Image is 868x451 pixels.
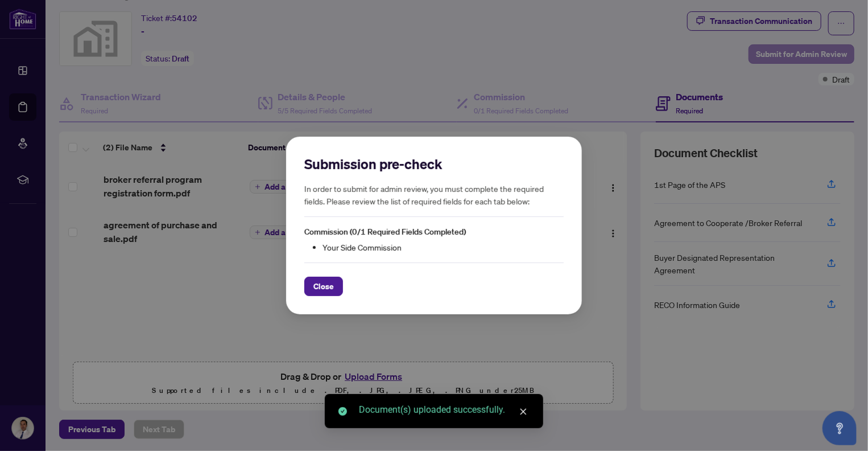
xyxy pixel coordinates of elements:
[323,241,564,253] li: Your Side Commission
[304,155,564,173] h2: Submission pre-check
[338,407,347,416] span: check-circle
[822,411,857,445] button: Open asap
[304,227,466,237] span: Commission (0/1 Required Fields Completed)
[313,277,334,296] span: Close
[519,408,527,416] span: close
[304,277,343,296] button: Close
[517,405,530,418] a: Close
[304,182,564,207] h5: In order to submit for admin review, you must complete the required fields. Please review the lis...
[359,403,530,417] div: Document(s) uploaded successfully.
